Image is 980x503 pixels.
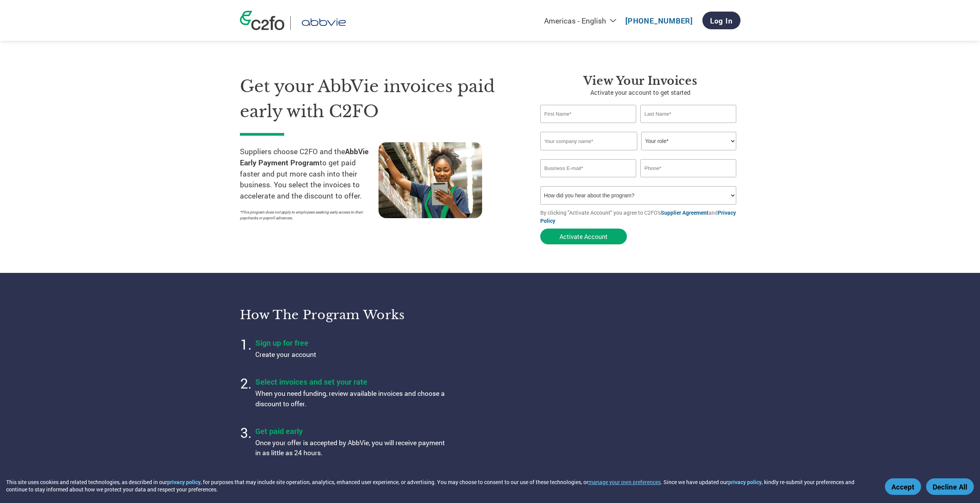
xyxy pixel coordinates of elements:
div: Invalid first name or first name is too long [540,124,637,129]
img: supply chain worker [379,142,482,218]
p: Suppliers choose C2FO and the to get paid faster and put more cash into their business. You selec... [240,146,379,202]
input: Last Name* [640,105,737,123]
p: When you need funding, review available invoices and choose a discount to offer. [255,389,448,409]
input: Your company name* [540,132,637,150]
h4: Select invoices and set your rate [255,377,448,387]
button: Decline All [926,478,974,495]
img: AbbVie [297,16,351,30]
div: Invalid company name or company name is too long [540,151,737,156]
h3: How the program works [240,307,481,323]
a: Log In [702,12,740,29]
p: Activate your account to get started [540,88,740,97]
h4: Get paid early [255,426,448,436]
a: Supplier Agreement [661,209,709,216]
a: Privacy Policy [540,209,736,224]
select: Title/Role [641,132,736,150]
button: Accept [885,478,921,495]
p: *This program does not apply to employees seeking early access to their paychecks or payroll adva... [240,209,371,221]
a: privacy policy [728,478,762,486]
strong: AbbVie Early Payment Program [240,146,369,167]
input: Phone* [640,159,737,177]
h1: Get your AbbVie invoices paid early with C2FO [240,74,517,124]
button: manage your own preferences [588,478,661,486]
img: c2fo logo [240,11,285,30]
div: This site uses cookies and related technologies, as described in our , for purposes that may incl... [6,478,874,493]
p: Create your account [255,350,448,360]
p: By clicking "Activate Account" you agree to C2FO's and [540,209,740,225]
input: First Name* [540,105,637,123]
div: Inavlid Email Address [540,178,637,183]
h4: Sign up for free [255,338,448,348]
button: Activate Account [540,229,627,244]
a: [PHONE_NUMBER] [625,16,693,25]
div: Invalid last name or last name is too long [640,124,737,129]
a: privacy policy [167,478,201,486]
div: Inavlid Phone Number [640,178,737,183]
p: Once your offer is accepted by AbbVie, you will receive payment in as little as 24 hours. [255,438,448,458]
input: Invalid Email format [540,159,637,177]
h3: View Your Invoices [540,74,740,88]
